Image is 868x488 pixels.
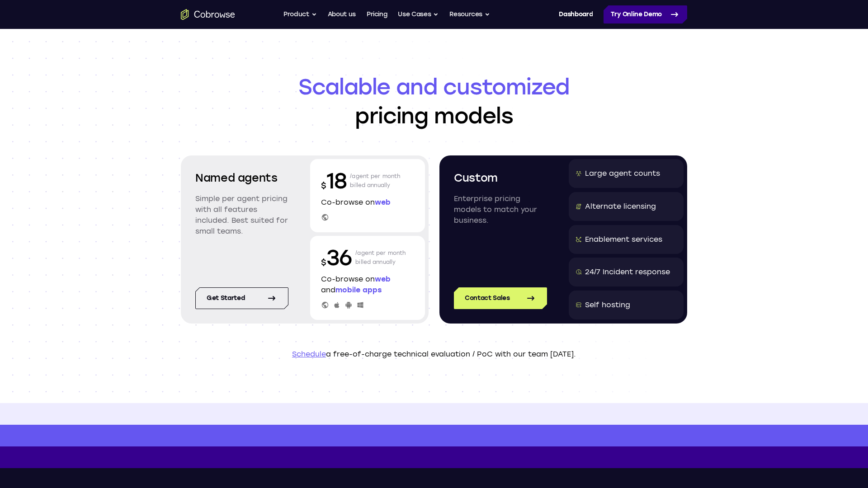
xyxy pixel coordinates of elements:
[195,287,288,309] a: Get started
[283,5,317,23] button: Product
[321,197,414,208] p: Co-browse on
[195,170,288,186] h2: Named agents
[454,170,547,186] h2: Custom
[181,72,687,101] span: Scalable and customized
[321,274,414,296] p: Co-browse on and
[585,201,656,212] div: Alternate licensing
[321,166,346,195] p: 18
[454,193,547,226] p: Enterprise pricing models to match your business.
[292,350,326,358] a: Schedule
[181,9,235,20] a: Go to the home page
[335,286,382,294] span: mobile apps
[321,258,326,267] span: $
[585,168,660,179] div: Large agent counts
[328,5,356,23] a: About us
[355,243,406,272] p: /agent per month billed annually
[454,287,547,309] a: Contact Sales
[375,275,391,283] span: web
[559,5,593,23] a: Dashboard
[375,198,391,206] span: web
[585,300,630,310] div: Self hosting
[321,243,352,272] p: 36
[350,166,401,195] p: /agent per month billed annually
[449,5,490,23] button: Resources
[604,5,687,23] a: Try Online Demo
[367,5,387,23] a: Pricing
[398,5,439,23] button: Use Cases
[321,181,326,191] span: $
[195,193,288,237] p: Simple per agent pricing with all features included. Best suited for small teams.
[585,267,670,277] div: 24/7 Incident response
[585,234,662,245] div: Enablement services
[181,349,687,360] p: a free-of-charge technical evaluation / PoC with our team [DATE].
[181,72,687,130] h1: pricing models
